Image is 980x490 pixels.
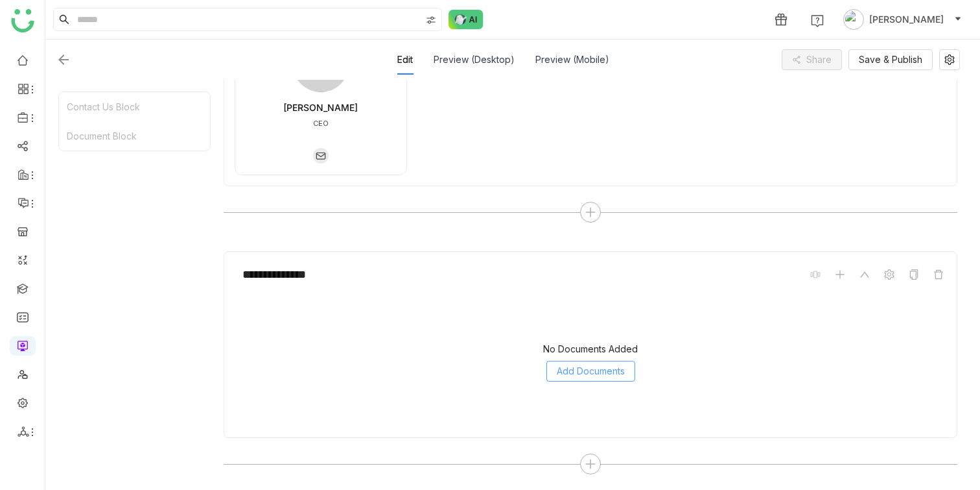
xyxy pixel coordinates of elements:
[848,49,933,70] button: Save & Publish
[782,49,842,70] button: Share
[449,10,484,29] img: ask-buddy-normal.svg
[56,52,71,67] img: back.svg
[313,148,329,164] img: gmail.svg
[546,361,635,382] button: Add Documents
[535,45,609,75] div: Preview (Mobile)
[397,45,413,75] div: Edit
[426,15,436,25] img: search-type.svg
[434,45,515,75] div: Preview (Desktop)
[543,343,638,354] div: No Documents Added
[859,53,922,67] span: Save & Publish
[313,118,329,139] div: CEO
[843,9,864,30] img: avatar
[59,92,210,121] div: Contact Us Block
[811,14,824,27] img: help.svg
[557,364,625,378] span: Add Documents
[283,100,358,116] div: [PERSON_NAME]
[841,9,964,30] button: [PERSON_NAME]
[869,12,944,27] span: [PERSON_NAME]
[11,9,34,32] img: logo
[59,121,210,150] div: Document Block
